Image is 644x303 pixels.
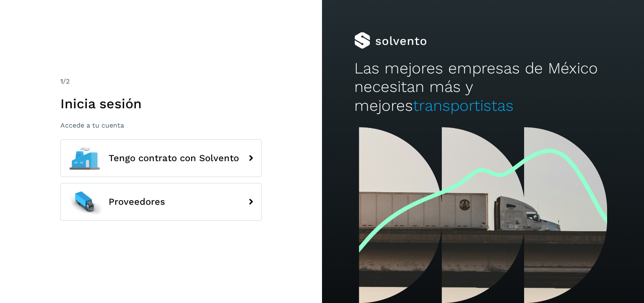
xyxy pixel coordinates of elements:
[60,77,63,85] span: 1
[109,153,239,163] span: Tengo contrato con Solvento
[60,96,262,112] h1: Inicia sesión
[60,183,262,221] button: Proveedores
[413,97,514,115] span: transportistas
[354,59,612,115] h2: Las mejores empresas de México necesitan más y mejores
[60,139,262,177] button: Tengo contrato con Solvento
[60,121,262,129] p: Accede a tu cuenta
[109,197,165,207] span: Proveedores
[60,76,262,86] div: /2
